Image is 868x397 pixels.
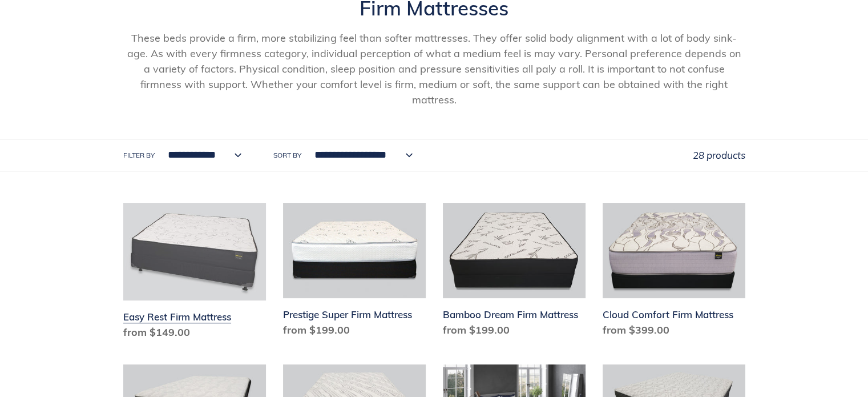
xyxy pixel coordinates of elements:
span: These beds provide a firm, more stabilizing feel than softer mattresses. They offer solid body al... [127,31,741,106]
a: Prestige Super Firm Mattress [283,203,426,342]
label: Filter by [123,150,155,161]
a: Easy Rest Firm Mattress [123,203,266,344]
span: 28 products [693,149,745,161]
a: Bamboo Dream Firm Mattress [443,203,586,342]
label: Sort by [273,150,301,161]
a: Cloud Comfort Firm Mattress [603,203,745,342]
